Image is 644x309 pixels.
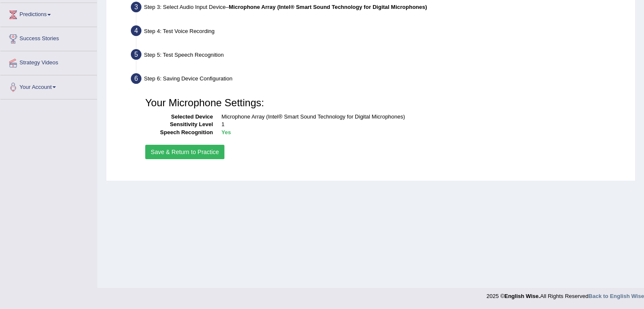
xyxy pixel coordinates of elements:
span: – [226,4,427,10]
dt: Sensitivity Level [145,121,213,129]
dd: 1 [221,121,622,129]
div: 2025 © All Rights Reserved [486,288,644,300]
a: Your Account [0,75,97,97]
a: Predictions [0,3,97,24]
dt: Selected Device [145,113,213,121]
a: Success Stories [0,27,97,48]
div: Step 5: Test Speech Recognition [127,47,631,65]
b: Microphone Array (Intel® Smart Sound Technology for Digital Microphones) [229,4,427,10]
a: Back to English Wise [589,293,644,299]
dd: Microphone Array (Intel® Smart Sound Technology for Digital Microphones) [221,113,622,121]
div: Step 6: Saving Device Configuration [127,71,631,89]
div: Step 4: Test Voice Recording [127,23,631,41]
dt: Speech Recognition [145,129,213,137]
a: Strategy Videos [0,51,97,72]
b: Yes [221,129,231,135]
button: Save & Return to Practice [145,145,224,159]
strong: English Wise. [504,293,540,299]
h3: Your Microphone Settings: [145,97,622,108]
